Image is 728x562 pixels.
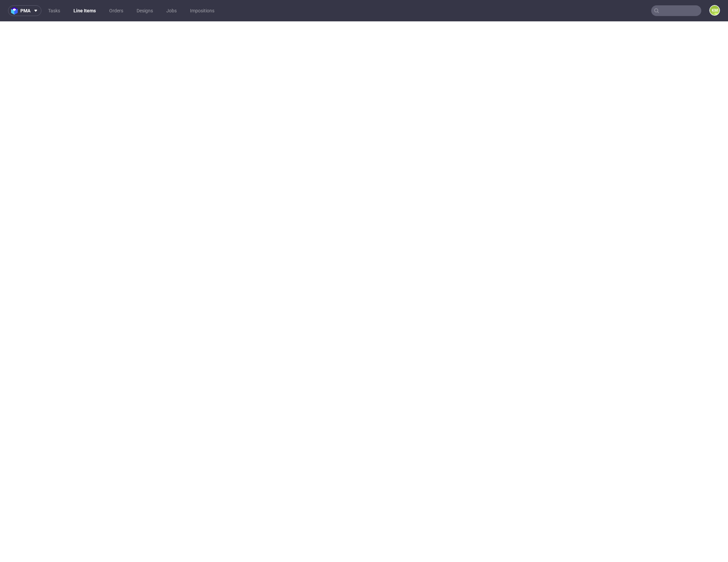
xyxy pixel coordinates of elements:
figcaption: KM [710,6,719,15]
span: pma [20,8,30,13]
a: Line Items [69,5,100,16]
img: logo [11,7,20,15]
a: Jobs [162,5,181,16]
button: pma [8,5,41,16]
a: Impositions [186,5,218,16]
a: Orders [105,5,127,16]
a: Designs [133,5,157,16]
a: Tasks [44,5,64,16]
